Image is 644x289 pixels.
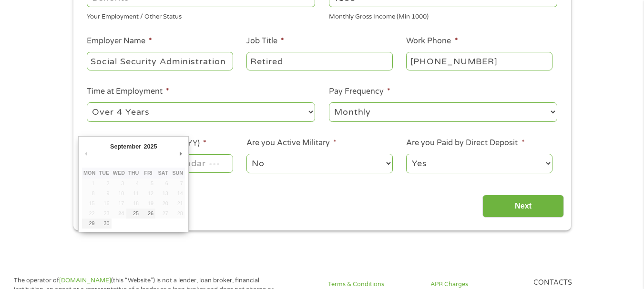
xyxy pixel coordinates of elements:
abbr: Sunday [172,170,183,176]
h4: Contacts [533,279,624,288]
button: 30 [97,219,112,229]
label: Employer Name [87,36,152,46]
button: Previous Month [82,147,91,160]
input: Next [482,195,564,218]
label: Pay Frequency [329,87,390,97]
div: Monthly Gross Income (Min 1000) [329,9,557,22]
input: Walmart [87,52,233,70]
button: Next Month [176,147,185,160]
button: 26 [141,209,156,219]
a: [DOMAIN_NAME] [59,277,111,284]
button: 29 [82,219,97,229]
div: 2025 [143,140,158,153]
input: Cashier [246,52,392,70]
abbr: Tuesday [99,170,110,176]
input: (231) 754-4010 [406,52,552,70]
abbr: Thursday [128,170,139,176]
label: Job Title [246,36,284,46]
button: 25 [126,209,141,219]
abbr: Monday [83,170,95,176]
label: Are you Active Military [246,138,337,148]
a: APR Charges [430,280,521,289]
abbr: Wednesday [113,170,125,176]
abbr: Friday [144,170,152,176]
div: Your Employment / Other Status [87,9,315,22]
label: Work Phone [406,36,458,46]
abbr: Saturday [158,170,168,176]
label: Are you Paid by Direct Deposit [406,138,524,148]
div: September [109,140,142,153]
a: Terms & Conditions [328,280,419,289]
label: Time at Employment [87,87,169,97]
